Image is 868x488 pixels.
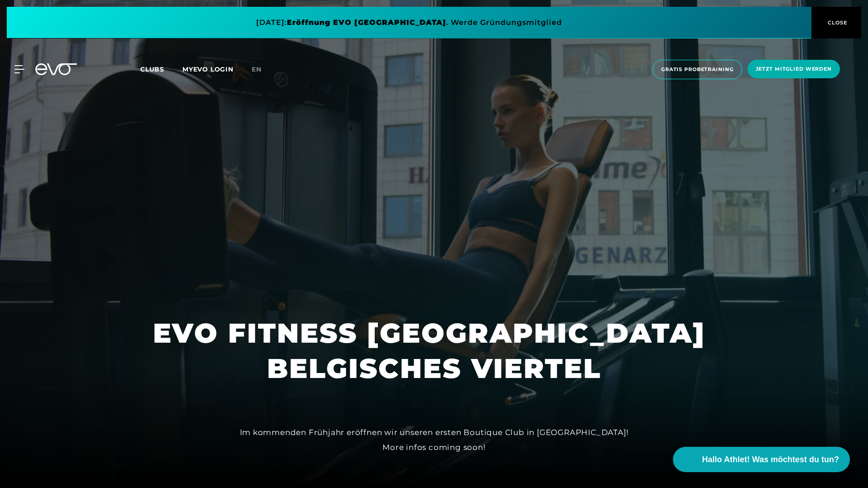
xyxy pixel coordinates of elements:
a: Jetzt Mitglied werden [745,60,843,79]
a: Clubs [140,65,182,73]
a: Gratis Probetraining [650,60,745,79]
div: Im kommenden Frühjahr eröffnen wir unseren ersten Boutique Club in [GEOGRAPHIC_DATA]! More infos ... [230,425,638,455]
h1: EVO FITNESS [GEOGRAPHIC_DATA] BELGISCHES VIERTEL [153,316,715,386]
span: Hallo Athlet! Was möchtest du tun? [702,454,839,466]
span: Gratis Probetraining [661,66,734,73]
button: Hallo Athlet! Was möchtest du tun? [673,447,850,472]
a: en [252,64,272,75]
a: MYEVO LOGIN [182,65,234,73]
span: Jetzt Mitglied werden [756,65,832,73]
button: CLOSE [811,7,861,38]
span: Clubs [140,65,164,73]
span: CLOSE [825,19,848,27]
span: en [252,65,262,73]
